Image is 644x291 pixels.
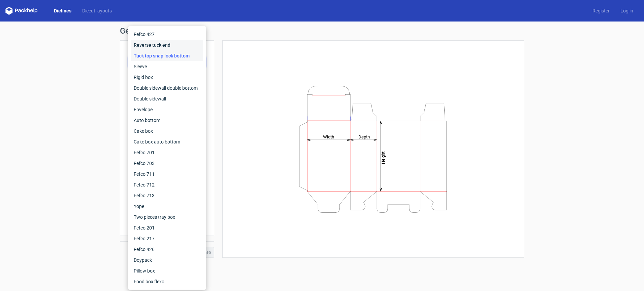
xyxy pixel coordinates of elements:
[49,7,77,14] a: Dielines
[131,212,203,222] div: Two pieces tray box
[131,83,203,93] div: Double sidewall double bottom
[323,134,334,139] tspan: Width
[131,104,203,115] div: Envelope
[131,201,203,212] div: Yope
[131,179,203,190] div: Fefco 712
[131,147,203,158] div: Fefco 701
[131,136,203,147] div: Cake box auto bottom
[131,72,203,83] div: Rigid box
[131,233,203,244] div: Fefco 217
[131,255,203,265] div: Doypack
[131,40,203,50] div: Reverse tuck end
[587,7,615,14] a: Register
[131,29,203,40] div: Fefco 427
[131,190,203,201] div: Fefco 713
[131,158,203,169] div: Fefco 703
[615,7,639,14] a: Log in
[131,93,203,104] div: Double sidewall
[77,7,117,14] a: Diecut layouts
[131,244,203,255] div: Fefco 426
[131,222,203,233] div: Fefco 201
[381,151,386,164] tspan: Height
[131,50,203,61] div: Tuck top snap lock bottom
[358,134,370,139] tspan: Depth
[131,276,203,287] div: Food box flexo
[131,265,203,276] div: Pillow box
[120,27,524,35] h1: Generate new dieline
[131,115,203,126] div: Auto bottom
[131,169,203,179] div: Fefco 711
[131,61,203,72] div: Sleeve
[131,126,203,136] div: Cake box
